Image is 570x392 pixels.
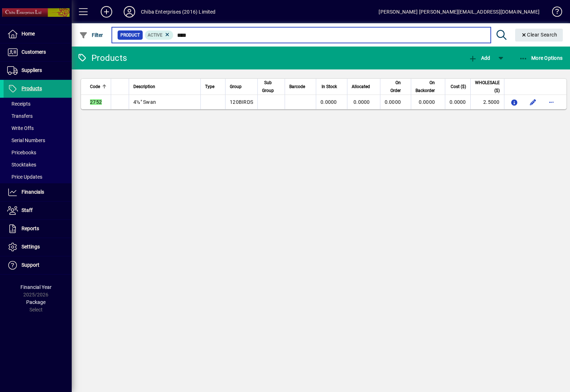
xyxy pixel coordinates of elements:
[289,83,305,91] span: Barcode
[4,220,72,238] a: Reports
[22,226,39,231] span: Reports
[77,29,105,42] button: Filter
[22,262,39,268] span: Support
[7,113,33,119] span: Transfers
[22,31,35,37] span: Home
[517,52,565,64] button: More Options
[22,67,42,73] span: Suppliers
[415,79,435,95] span: On Backorder
[4,183,72,201] a: Financials
[118,5,141,18] button: Profile
[262,79,280,95] div: Sub Group
[4,202,72,219] a: Staff
[22,86,42,91] span: Products
[385,79,401,95] span: On Order
[4,256,72,274] a: Support
[4,62,72,79] a: Suppliers
[527,96,539,108] button: Edit
[419,99,435,105] span: 0.0000
[289,83,312,91] div: Barcode
[133,83,196,91] div: Description
[515,29,563,42] button: Clear
[7,174,42,180] span: Price Updates
[320,99,337,105] span: 0.0000
[205,83,221,91] div: Type
[262,79,274,95] span: Sub Group
[7,137,45,143] span: Serial Numbers
[90,99,102,105] em: 2752
[467,52,492,64] button: Add
[521,32,557,38] span: Clear Search
[7,101,30,107] span: Receipts
[120,32,140,39] span: Product
[547,1,561,25] a: Knowledge Base
[7,150,36,155] span: Pricebooks
[4,110,72,122] a: Transfers
[451,83,466,91] span: Cost ($)
[230,83,253,91] div: Group
[22,207,33,213] span: Staff
[90,83,100,91] span: Code
[230,83,242,91] span: Group
[353,99,370,105] span: 0.0000
[4,159,72,171] a: Stocktakes
[546,96,557,108] button: More options
[322,83,337,91] span: In Stock
[415,79,441,95] div: On Backorder
[79,32,103,38] span: Filter
[95,5,118,18] button: Add
[22,244,40,250] span: Settings
[320,83,343,91] div: In Stock
[469,55,490,61] span: Add
[4,98,72,110] a: Receipts
[4,122,72,134] a: Write Offs
[4,171,72,183] a: Price Updates
[230,99,253,105] span: 120BIRDS
[4,43,72,61] a: Customers
[7,125,34,131] span: Write Offs
[20,284,52,290] span: Financial Year
[385,79,408,95] div: On Order
[148,33,162,38] span: Active
[352,83,370,91] span: Allocated
[145,30,174,40] mat-chip: Activation Status: Active
[133,99,156,105] span: 4½" Swan
[4,134,72,146] a: Serial Numbers
[90,83,106,91] div: Code
[4,25,72,43] a: Home
[445,95,470,109] td: 0.0000
[77,52,127,64] div: Products
[379,6,540,18] div: [PERSON_NAME] [PERSON_NAME][EMAIL_ADDRESS][DOMAIN_NAME]
[470,95,504,109] td: 2.5000
[22,49,46,55] span: Customers
[22,189,44,195] span: Financials
[141,6,216,18] div: Chiba Enterprises (2016) Limited
[4,238,72,256] a: Settings
[7,162,36,168] span: Stocktakes
[133,83,155,91] span: Description
[4,146,72,159] a: Pricebooks
[519,55,563,61] span: More Options
[385,99,401,105] span: 0.0000
[475,79,500,95] span: WHOLESALE ($)
[352,83,376,91] div: Allocated
[26,299,46,305] span: Package
[205,83,214,91] span: Type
